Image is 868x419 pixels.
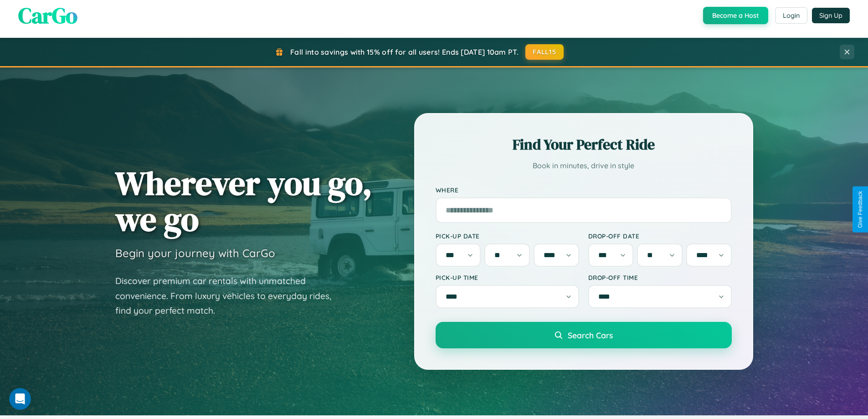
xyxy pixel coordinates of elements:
label: Pick-up Date [436,232,579,240]
h2: Find Your Perfect Ride [436,134,732,155]
button: Become a Host [703,7,768,24]
button: FALL15 [525,44,564,60]
button: Login [775,7,807,24]
h1: Wherever you go, we go [115,165,372,237]
h3: Begin your journey with CarGo [115,246,275,260]
span: Fall into savings with 15% off for all users! Ends [DATE] 10am PT. [290,47,519,57]
p: Book in minutes, drive in style [436,159,732,172]
label: Pick-up Time [436,274,579,281]
label: Where [436,186,732,194]
label: Drop-off Time [588,274,732,281]
span: CarGo [18,0,77,31]
iframe: Intercom live chat [9,388,31,410]
button: Search Cars [436,322,732,348]
div: Give Feedback [857,191,863,228]
label: Drop-off Date [588,232,732,240]
p: Discover premium car rentals with unmatched convenience. From luxury vehicles to everyday rides, ... [115,274,343,318]
span: Search Cars [568,330,613,340]
button: Sign Up [812,8,850,23]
